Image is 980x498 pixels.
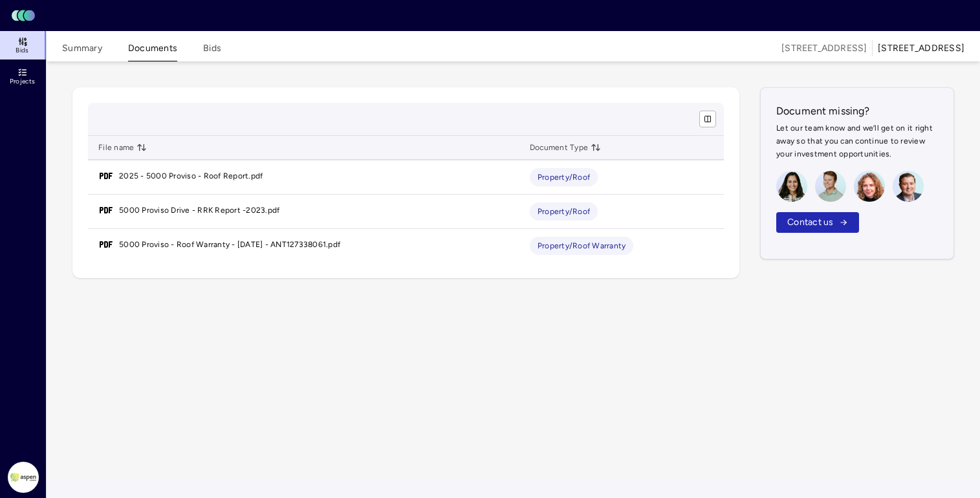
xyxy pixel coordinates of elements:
[203,41,221,61] button: Bids
[776,122,938,160] p: Let our team know and we’ll get on it right away so that you can continue to review your investme...
[10,78,35,85] span: Projects
[776,212,859,233] button: Contact us
[781,41,867,56] span: [STREET_ADDRESS]
[62,41,102,61] button: Summary
[787,215,834,230] span: Contact us
[699,111,716,127] button: show/hide columns
[62,34,221,61] div: tabs
[776,103,938,122] h2: Document missing?
[530,141,601,154] span: Document Type
[136,142,147,153] button: toggle sorting
[538,171,590,184] span: Property/Roof
[119,238,340,251] a: 5000 Proviso - Roof Warranty - [DATE] - ANT127338061.pdf
[878,41,964,56] div: [STREET_ADDRESS]
[119,169,263,182] a: 2025 - 5000 Proviso - Roof Report.pdf
[16,47,28,54] span: Bids
[591,142,601,153] button: toggle sorting
[538,239,626,252] span: Property/Roof Warranty
[128,41,177,61] button: Documents
[8,462,39,493] img: Aspen Power
[119,204,279,217] a: 5000 Proviso Drive - RRK Report -2023.pdf
[98,141,147,154] span: File name
[538,205,590,218] span: Property/Roof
